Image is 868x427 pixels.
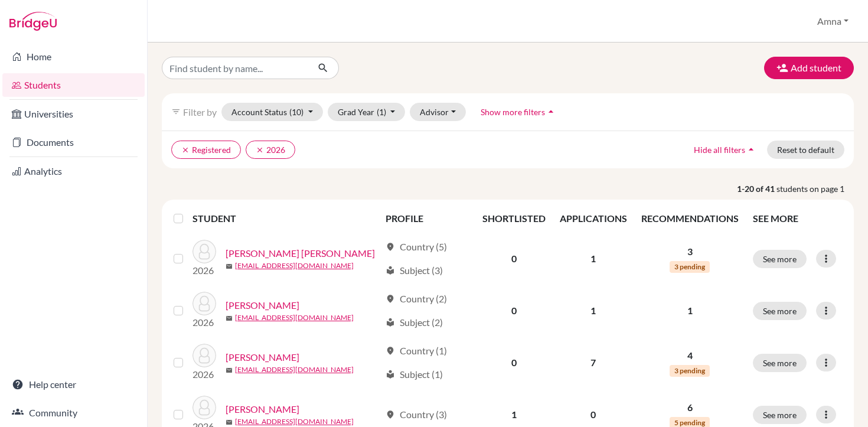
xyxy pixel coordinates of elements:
[386,315,443,330] div: Subject (2)
[641,245,739,259] p: 3
[183,106,217,118] span: Filter by
[746,204,849,233] th: SEE MORE
[475,285,553,337] td: 0
[171,141,241,159] button: clearRegistered
[2,45,145,69] a: Home
[641,304,739,318] p: 1
[475,337,553,389] td: 0
[812,10,854,32] button: Amna
[475,204,553,233] th: SHORTLISTED
[386,367,443,382] div: Subject (1)
[684,141,767,159] button: Hide all filtersarrow_drop_up
[328,103,406,121] button: Grad Year(1)
[753,354,807,372] button: See more
[235,260,354,271] a: [EMAIL_ADDRESS][DOMAIN_NAME]
[192,263,216,278] p: 2026
[171,107,181,116] i: filter_list
[386,294,395,304] span: location_on
[670,261,710,273] span: 3 pending
[192,204,378,233] th: STUDENT
[246,141,295,159] button: clear2026
[235,416,354,427] a: [EMAIL_ADDRESS][DOMAIN_NAME]
[641,400,739,415] p: 6
[767,141,844,159] button: Reset to default
[475,233,553,285] td: 0
[553,233,634,285] td: 1
[9,12,57,31] img: Bridge-U
[221,103,323,121] button: Account Status(10)
[192,344,216,367] img: Arif, Adam
[386,344,447,358] div: Country (1)
[386,346,395,356] span: location_on
[694,145,745,155] span: Hide all filters
[753,250,807,268] button: See more
[386,266,395,275] span: local_library
[386,240,447,254] div: Country (5)
[386,318,395,327] span: local_library
[289,107,304,117] span: (10)
[545,106,557,118] i: arrow_drop_up
[776,182,854,195] span: students on page 1
[410,103,466,121] button: Advisor
[386,263,443,278] div: Subject (3)
[192,315,216,330] p: 2026
[745,144,757,155] i: arrow_drop_up
[226,263,233,270] span: mail
[377,107,386,117] span: (1)
[386,410,395,419] span: location_on
[553,337,634,389] td: 7
[481,107,545,117] span: Show more filters
[386,370,395,379] span: local_library
[386,408,447,422] div: Country (3)
[737,182,776,195] strong: 1-20 of 41
[181,146,190,154] i: clear
[226,419,233,426] span: mail
[162,57,308,79] input: Find student by name...
[256,146,264,154] i: clear
[471,103,567,121] button: Show more filtersarrow_drop_up
[226,298,299,312] a: [PERSON_NAME]
[192,396,216,419] img: Awais, Shahzain
[226,402,299,416] a: [PERSON_NAME]
[226,367,233,374] span: mail
[634,204,746,233] th: RECOMMENDATIONS
[2,102,145,126] a: Universities
[2,131,145,154] a: Documents
[226,350,299,364] a: [PERSON_NAME]
[235,364,354,375] a: [EMAIL_ADDRESS][DOMAIN_NAME]
[753,406,807,424] button: See more
[753,302,807,320] button: See more
[386,292,447,306] div: Country (2)
[2,401,145,425] a: Community
[226,246,375,260] a: [PERSON_NAME] [PERSON_NAME]
[192,367,216,382] p: 2026
[192,292,216,315] img: Ali, Muhammad
[641,348,739,363] p: 4
[235,312,354,323] a: [EMAIL_ADDRESS][DOMAIN_NAME]
[226,315,233,322] span: mail
[192,240,216,263] img: Abbas, Syed Muhammad Naqi
[386,242,395,252] span: location_on
[764,57,854,79] button: Add student
[2,73,145,97] a: Students
[2,373,145,396] a: Help center
[670,365,710,377] span: 3 pending
[553,204,634,233] th: APPLICATIONS
[553,285,634,337] td: 1
[378,204,475,233] th: PROFILE
[2,159,145,183] a: Analytics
